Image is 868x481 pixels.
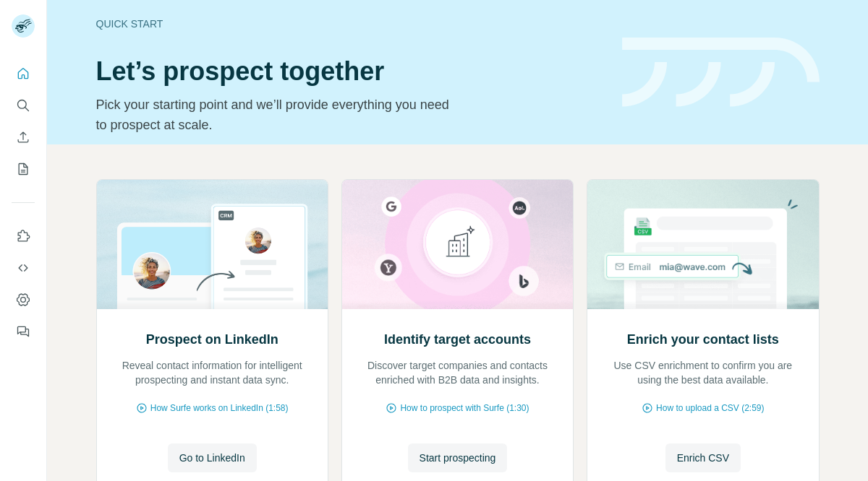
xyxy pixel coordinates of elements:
h2: Enrich your contact lists [627,329,779,350]
button: Enrich CSV [665,443,741,472]
h2: Identify target accounts [384,329,531,350]
button: Quick start [12,61,35,87]
h2: Prospect on LinkedIn [146,329,278,350]
span: How to prospect with Surfe (1:30) [400,402,529,415]
button: Use Surfe on LinkedIn [12,223,35,249]
h1: Let’s prospect together [96,57,605,86]
button: Enrich CSV [12,124,35,150]
button: Use Surfe API [12,255,35,281]
img: Identify target accounts [341,180,574,309]
p: Use CSV enrichment to confirm you are using the best data available. [602,358,804,387]
button: My lists [12,156,35,182]
div: Quick start [96,17,605,31]
img: Enrich your contact lists [587,180,819,309]
button: Feedback [12,318,35,344]
span: Start prospecting [420,451,496,465]
span: How to upload a CSV (2:59) [656,402,764,415]
button: Go to LinkedIn [168,443,257,472]
span: Go to LinkedIn [179,451,245,465]
p: Discover target companies and contacts enriched with B2B data and insights. [357,358,558,387]
p: Reveal contact information for intelligent prospecting and instant data sync. [111,358,313,387]
button: Start prospecting [408,443,508,472]
span: How Surfe works on LinkedIn (1:58) [150,402,289,415]
img: Prospect on LinkedIn [96,180,328,309]
span: Enrich CSV [677,451,729,465]
img: banner [622,38,820,108]
p: Pick your starting point and we’ll provide everything you need to prospect at scale. [96,95,459,135]
button: Search [12,92,35,118]
button: Dashboard [12,287,35,313]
